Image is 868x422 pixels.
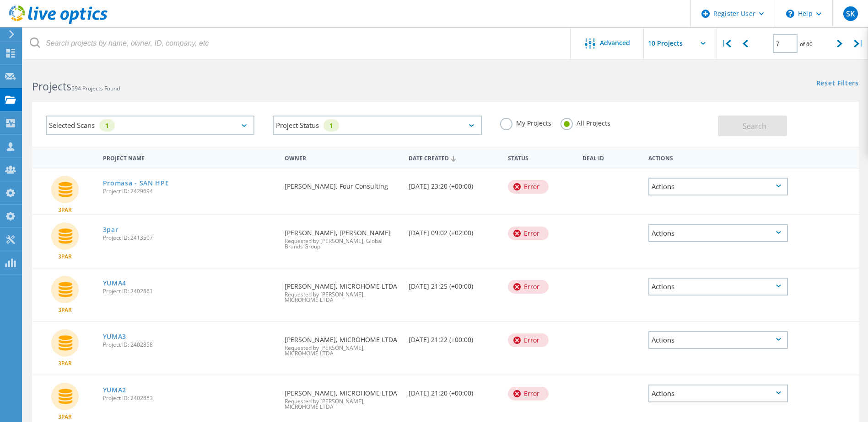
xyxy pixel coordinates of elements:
[58,361,72,366] span: 3PAR
[561,118,610,127] label: All Projects
[103,333,127,340] a: YUMA3
[58,414,72,420] span: 3PAR
[508,227,549,240] div: Error
[280,269,404,312] div: [PERSON_NAME], MICROHOME LTDA
[103,227,119,233] a: 3par
[786,10,794,18] svg: \n
[58,307,72,313] span: 3PAR
[648,178,788,195] div: Actions
[280,322,404,365] div: [PERSON_NAME], MICROHOME LTDA
[600,40,630,46] span: Advanced
[98,149,280,166] div: Project Name
[648,278,788,295] div: Actions
[280,375,404,419] div: [PERSON_NAME], MICROHOME LTDA
[404,322,503,352] div: [DATE] 21:22 (+00:00)
[800,40,813,48] span: of 60
[717,27,736,60] div: |
[99,119,115,132] div: 1
[648,224,788,242] div: Actions
[816,80,859,88] a: Reset Filters
[285,238,399,249] span: Requested by [PERSON_NAME], Global Brands Group
[280,215,404,258] div: [PERSON_NAME], [PERSON_NAME]
[285,292,399,303] span: Requested by [PERSON_NAME], MICROHOME LTDA
[508,333,549,347] div: Error
[404,215,503,245] div: [DATE] 09:02 (+02:00)
[718,116,787,136] button: Search
[846,10,855,17] span: SK
[404,375,503,406] div: [DATE] 21:20 (+00:00)
[404,169,503,199] div: [DATE] 23:20 (+00:00)
[71,84,120,92] span: 594 Projects Found
[578,149,644,166] div: Deal Id
[103,180,169,186] a: Promasa - SAN HPE
[23,27,571,59] input: Search projects by name, owner, ID, company, etc
[46,116,254,135] div: Selected Scans
[648,331,788,349] div: Actions
[32,79,71,94] b: Projects
[273,116,481,135] div: Project Status
[503,149,578,166] div: Status
[500,118,551,127] label: My Projects
[404,149,503,166] div: Date Created
[103,189,276,194] span: Project ID: 2429694
[285,345,399,356] span: Requested by [PERSON_NAME], MICROHOME LTDA
[103,235,276,241] span: Project ID: 2413507
[849,27,868,60] div: |
[323,119,339,132] div: 1
[508,280,549,294] div: Error
[58,254,72,259] span: 3PAR
[280,169,404,199] div: [PERSON_NAME], Four Consulting
[644,149,793,166] div: Actions
[103,342,276,348] span: Project ID: 2402858
[508,387,549,401] div: Error
[58,207,72,213] span: 3PAR
[9,19,108,26] a: Live Optics Dashboard
[103,280,127,286] a: YUMA4
[404,269,503,299] div: [DATE] 21:25 (+00:00)
[743,121,766,131] span: Search
[285,399,399,410] span: Requested by [PERSON_NAME], MICROHOME LTDA
[103,289,276,294] span: Project ID: 2402861
[508,180,549,194] div: Error
[103,387,127,393] a: YUMA2
[103,396,276,401] span: Project ID: 2402853
[648,385,788,402] div: Actions
[280,149,404,166] div: Owner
